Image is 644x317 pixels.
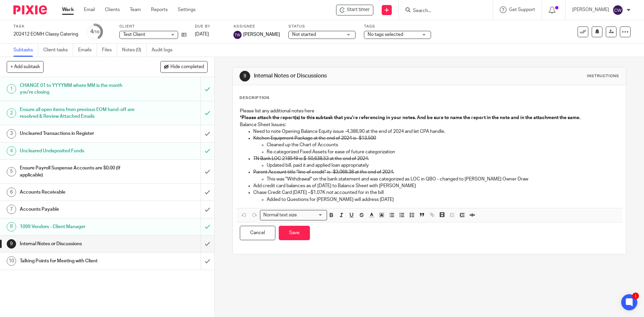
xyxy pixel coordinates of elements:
[240,226,275,240] button: Cancel
[267,196,619,203] p: Added to Questions for [PERSON_NAME] will address [DATE]
[43,44,73,57] a: Client tasks
[105,6,120,13] a: Clients
[260,210,327,220] div: Search for option
[612,5,623,15] img: svg%3E
[253,182,619,189] p: Add credit card balances as of [DATE] to Balance Sheet with [PERSON_NAME]
[253,128,619,135] p: Need to note Opening Balance Equity issue -4,386.90 at the end of 2024 and let CPA handle.
[13,24,78,29] label: Task
[7,84,16,94] div: 1
[93,30,99,34] small: /10
[233,24,280,29] label: Assignee
[13,5,47,14] img: Pixie
[170,64,204,70] span: Hide completed
[90,28,99,36] div: 4
[20,222,136,232] h1: 1099 Vendors - Client Manager
[20,81,136,98] h1: CHANGE 01 to YYYYMM where MM is the month you're closing
[368,32,403,37] span: No tags selected
[102,44,117,57] a: Files
[20,105,136,122] h1: Ensure all open items from previous EOM hand-off are resolved & Review Attached Emails
[195,32,209,37] span: [DATE]
[254,72,444,80] h1: Internal Notes or Discussions
[336,5,373,15] div: Test Client - 202412 EOMH Classy Catering
[123,32,145,37] span: Test Client
[13,31,78,38] div: 202412 EOMH Classy Catering
[587,73,619,79] div: Instructions
[7,146,16,156] div: 4
[243,31,280,38] span: [PERSON_NAME]
[239,71,250,82] div: 9
[292,32,316,37] span: Not started
[262,212,298,219] span: Normal text size
[288,24,356,29] label: Status
[267,142,619,148] p: Cleaned up the Chart of Accounts
[7,205,16,214] div: 7
[151,6,168,13] a: Reports
[195,24,225,29] label: Due by
[7,256,16,266] div: 10
[240,108,619,114] p: Please list any additional notes here
[20,239,136,249] h1: Internal Notes or Discussions
[279,226,310,240] button: Save
[253,136,376,141] s: Kitchen Equipment Package at the end of 2024 is -$13,500
[78,44,97,57] a: Emails
[364,24,431,29] label: Tags
[7,167,16,176] div: 5
[253,170,394,174] s: Parent Account title "line of credit" is -$3,069.38 at the end of 2024.
[572,6,609,13] p: [PERSON_NAME]
[239,95,269,101] p: Description
[62,6,74,13] a: Work
[122,44,147,57] a: Notes (0)
[7,239,16,249] div: 9
[178,6,196,13] a: Settings
[7,129,16,139] div: 3
[152,44,177,57] a: Audit logs
[20,256,136,266] h1: Talking Points for Meeting with Client
[13,44,38,57] a: Subtasks
[632,293,639,299] div: 1
[233,31,241,39] img: svg%3E
[130,6,141,13] a: Team
[412,8,473,14] input: Search
[267,162,619,169] p: Updated bill, paid it and applied loan appropriately
[299,212,323,219] input: Search for option
[20,146,136,156] h1: Uncleared Undeposited Funds
[241,115,580,120] strong: Please attach the report(s) to this subtask that you're referencing in your notes. And be sure to...
[7,222,16,231] div: 8
[160,61,208,72] button: Hide completed
[20,163,136,180] h1: Ensure Payroll Suspense Accounts are $0.00 (If applicable)
[7,188,16,197] div: 6
[240,121,619,128] p: Balance Sheet Issues:
[84,6,95,13] a: Email
[347,6,370,13] span: Start timer
[509,7,535,12] span: Get Support
[253,189,619,196] p: Chase Credit Card [DATE] ~$1.07K not accounted for in the bill
[20,187,136,197] h1: Accounts Receivable
[7,108,16,118] div: 2
[267,176,619,182] p: This was "Withdrawal" on the bank statement and was categorized as LOC in QBO - changed to [PERSO...
[253,156,369,161] s: TN Bank LOC 218549 is $-50,638.53 at the end of 2024.
[20,128,136,139] h1: Uncleared Transactions in Register
[7,61,44,72] button: + Add subtask
[267,149,619,155] p: Re-categorized Fixed Assets for ease of future categorization
[119,24,186,29] label: Client
[20,204,136,214] h1: Accounts Payable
